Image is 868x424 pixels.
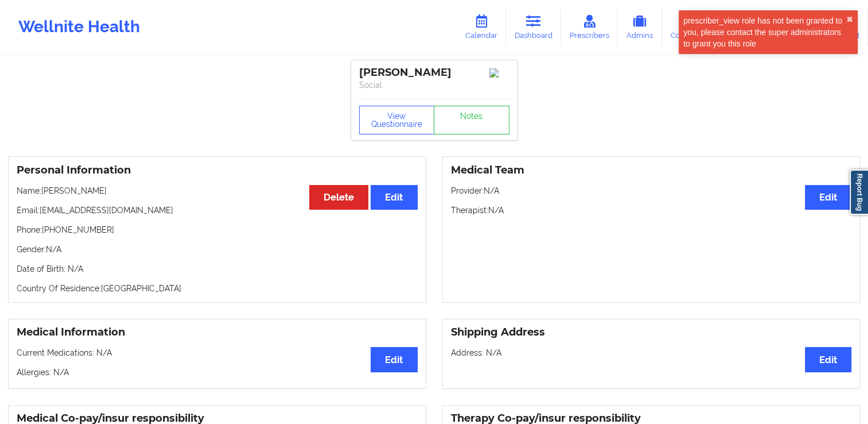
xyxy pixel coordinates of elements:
img: Image%2Fplaceholer-image.png [489,68,509,78]
p: Gender: N/A [17,244,418,255]
a: Notes [434,106,509,134]
button: Edit [371,347,417,372]
button: Edit [805,347,851,372]
button: Edit [371,185,417,210]
p: Country Of Residence: [GEOGRAPHIC_DATA] [17,283,418,294]
a: Report Bug [850,169,868,215]
button: View Questionnaire [359,106,435,134]
div: prescriber_view role has not been granted to you, please contact the super administrators to gran... [683,15,846,49]
p: Provider: N/A [451,185,852,196]
p: Allergies: N/A [17,367,418,378]
a: Coaches [662,8,710,46]
button: Edit [805,185,851,210]
a: Calendar [457,8,506,46]
h3: Shipping Address [451,326,852,339]
p: Phone: [PHONE_NUMBER] [17,224,418,236]
p: Email: [EMAIL_ADDRESS][DOMAIN_NAME] [17,205,418,216]
a: Prescribers [561,8,618,46]
a: Admins [617,8,662,46]
button: close [846,15,853,24]
p: Name: [PERSON_NAME] [17,185,418,196]
p: Social [359,79,509,91]
p: Current Medications: N/A [17,347,418,359]
p: Therapist: N/A [451,205,852,216]
div: [PERSON_NAME] [359,66,509,79]
h3: Personal Information [17,164,418,177]
button: Delete [309,185,368,210]
a: Dashboard [506,8,561,46]
h3: Medical Information [17,326,418,339]
h3: Medical Team [451,164,852,177]
p: Date of Birth: N/A [17,263,418,275]
p: Address: N/A [451,347,852,359]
